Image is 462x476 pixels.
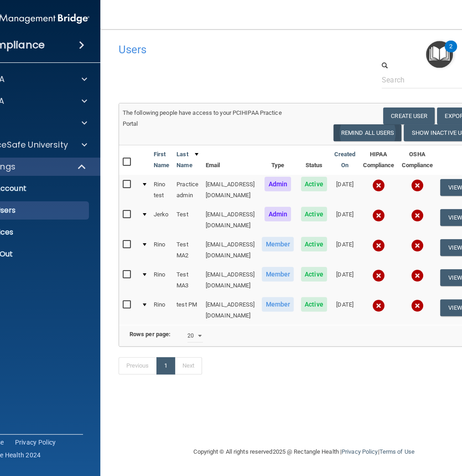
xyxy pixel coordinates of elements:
[123,109,282,127] span: The following people have access to your PCIHIPAA Practice Portal
[297,145,331,175] th: Status
[202,265,259,295] td: [EMAIL_ADDRESS][DOMAIN_NAME]
[383,107,435,124] button: Create User
[331,295,359,325] td: [DATE]
[150,295,173,325] td: Rino
[331,265,359,295] td: [DATE]
[301,297,327,312] span: Active
[202,295,259,325] td: [EMAIL_ADDRESS][DOMAIN_NAME]
[301,267,327,282] span: Active
[411,179,424,192] img: cross.ca9f0e7f.svg
[156,357,175,374] a: 1
[331,235,359,265] td: [DATE]
[15,438,56,447] a: Privacy Policy
[202,235,259,265] td: [EMAIL_ADDRESS][DOMAIN_NAME]
[372,239,385,252] img: cross.ca9f0e7f.svg
[154,149,169,171] a: First Name
[334,149,356,171] a: Created On
[173,295,202,325] td: test PM
[411,239,424,252] img: cross.ca9f0e7f.svg
[411,299,424,312] img: cross.ca9f0e7f.svg
[372,269,385,282] img: cross.ca9f0e7f.svg
[150,205,173,235] td: Jerko
[173,235,202,265] td: Test MA2
[333,124,402,141] button: Remind All Users
[150,265,173,295] td: Rino
[449,46,452,58] div: 2
[265,177,291,191] span: Admin
[331,205,359,235] td: [DATE]
[262,297,294,312] span: Member
[202,145,259,175] th: Email
[119,44,329,56] h4: Users
[176,149,198,171] a: Last Name
[411,209,424,222] img: cross.ca9f0e7f.svg
[372,209,385,222] img: cross.ca9f0e7f.svg
[398,145,436,175] th: OSHA Compliance
[202,205,259,235] td: [EMAIL_ADDRESS][DOMAIN_NAME]
[372,299,385,312] img: cross.ca9f0e7f.svg
[150,235,173,265] td: Rino
[130,331,171,338] b: Rows per page:
[119,357,157,374] a: Previous
[301,177,327,191] span: Active
[150,175,173,205] td: Rino test
[173,205,202,235] td: Test
[262,267,294,282] span: Member
[301,207,327,221] span: Active
[175,357,202,374] a: Next
[173,265,202,295] td: Test MA3
[202,175,259,205] td: [EMAIL_ADDRESS][DOMAIN_NAME]
[265,207,291,221] span: Admin
[372,179,385,192] img: cross.ca9f0e7f.svg
[359,145,398,175] th: HIPAA Compliance
[331,175,359,205] td: [DATE]
[173,175,202,205] td: Practice admin
[342,448,378,455] a: Privacy Policy
[262,237,294,251] span: Member
[258,145,297,175] th: Type
[301,237,327,251] span: Active
[379,448,414,455] a: Terms of Use
[426,41,453,68] button: Open Resource Center, 2 new notifications
[411,269,424,282] img: cross.ca9f0e7f.svg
